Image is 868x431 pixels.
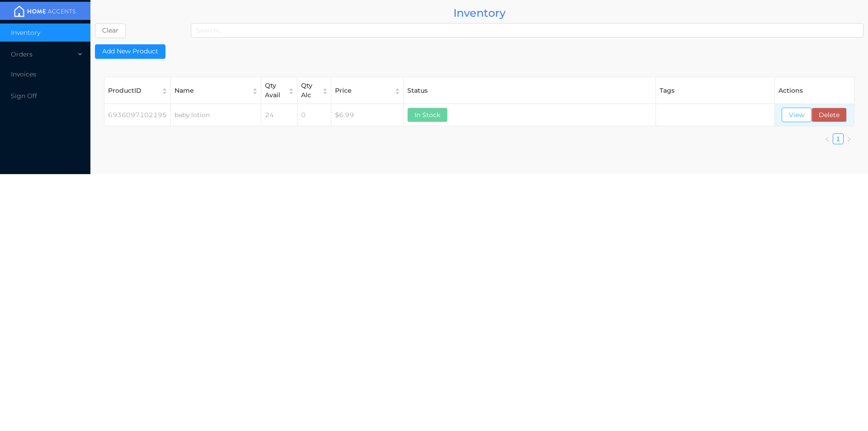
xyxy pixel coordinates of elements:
i: icon: caret-up [288,87,294,89]
td: $6.99 [331,104,404,126]
td: 0 [297,104,331,126]
button: Clear [95,24,126,38]
i: icon: caret-down [252,90,258,92]
button: Add New Product [95,44,165,59]
div: Name [175,86,247,95]
i: icon: caret-up [322,87,328,89]
li: 1 [833,133,844,144]
div: Actions [778,86,850,95]
td: baby lotion [171,104,261,126]
div: Qty Alc [301,81,317,100]
div: Price [335,86,390,95]
div: Sort [288,87,294,95]
i: icon: caret-down [288,90,294,92]
div: Sort [322,87,328,95]
span: Invoices [11,70,36,78]
input: Search... [191,23,863,38]
i: icon: right [846,137,852,142]
div: Qty Avail [265,81,283,100]
li: Next Page [844,133,854,144]
span: Sign Off [11,92,37,100]
div: Sort [161,87,168,95]
i: icon: caret-up [395,87,401,89]
button: In Stock [407,108,448,122]
span: Inventory [11,28,40,37]
td: 6936097102195 [104,104,171,126]
img: mainBanner [11,5,79,18]
i: icon: caret-down [395,90,401,92]
i: icon: caret-down [162,90,168,92]
button: Delete [811,108,847,122]
button: View [782,108,811,122]
li: Previous Page [822,133,833,144]
i: icon: caret-up [252,87,258,89]
div: Sort [252,87,258,95]
i: icon: caret-down [322,90,328,92]
div: Status [407,86,652,95]
div: ProductID [108,86,157,95]
td: 24 [261,104,297,126]
div: Sort [394,87,401,95]
i: icon: left [825,137,830,142]
a: 1 [836,135,840,142]
div: Inventory [95,5,863,21]
div: Tags [660,86,771,95]
i: icon: caret-up [162,87,168,89]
